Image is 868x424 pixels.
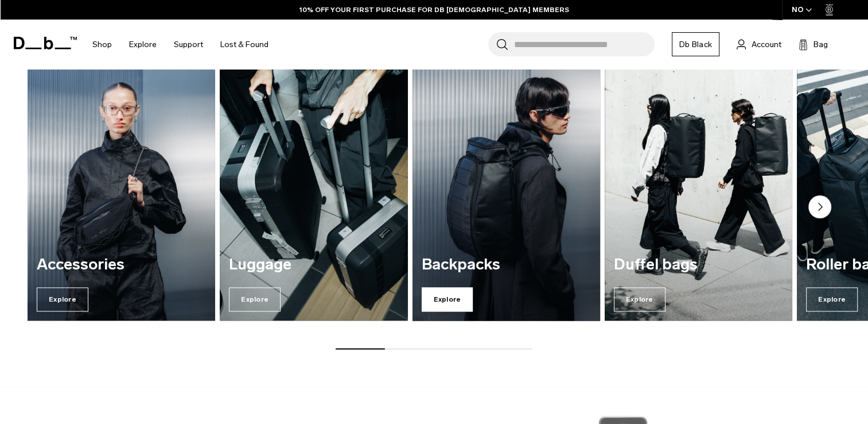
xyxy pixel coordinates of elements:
[174,24,203,65] a: Support
[808,195,831,220] button: Next slide
[28,67,215,321] div: 1 / 7
[813,38,828,51] span: Bag
[220,67,407,321] div: 2 / 7
[752,38,781,51] span: Account
[28,67,215,321] a: Accessories Explore
[220,67,407,321] a: Luggage Explore
[412,67,600,321] a: Backpacks Explore
[37,287,88,311] span: Explore
[129,24,157,65] a: Explore
[92,24,112,65] a: Shop
[737,37,781,51] a: Account
[220,24,268,65] a: Lost & Found
[229,287,281,311] span: Explore
[37,256,206,273] h3: Accessories
[614,287,665,311] span: Explore
[412,67,600,321] div: 3 / 7
[806,287,858,311] span: Explore
[672,32,719,56] a: Db Black
[605,67,792,321] a: Duffel bags Explore
[799,37,828,51] button: Bag
[299,5,569,15] a: 10% OFF YOUR FIRST PURCHASE FOR DB [DEMOGRAPHIC_DATA] MEMBERS
[422,256,591,273] h3: Backpacks
[84,20,277,70] nav: Main Navigation
[422,287,473,311] span: Explore
[605,67,792,321] div: 4 / 7
[229,256,398,273] h3: Luggage
[614,256,783,273] h3: Duffel bags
